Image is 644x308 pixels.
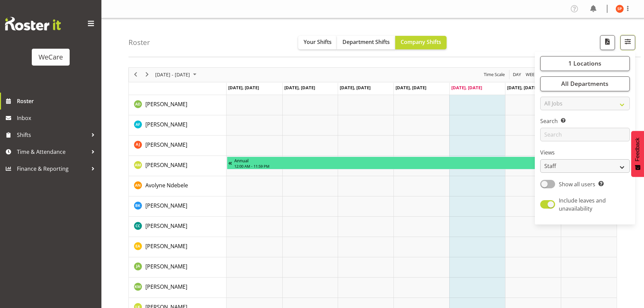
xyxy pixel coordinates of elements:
[145,121,187,128] span: [PERSON_NAME]
[234,163,603,169] div: 12:00 AM - 11:59 PM
[129,95,226,115] td: Aleea Devenport resource
[227,157,616,169] div: Antonia Mao"s event - Annual Begin From Saturday, August 2, 2025 at 12:00:00 AM GMT+12:00 Ends At...
[131,70,140,79] button: Previous
[129,136,226,156] td: Amy Johannsen resource
[145,100,187,108] a: [PERSON_NAME]
[540,117,630,125] label: Search
[141,68,153,82] div: next period
[145,141,187,149] a: [PERSON_NAME]
[145,222,187,230] span: [PERSON_NAME]
[129,115,226,136] td: Alex Ferguson resource
[129,278,226,298] td: Kishendri Moodley resource
[304,38,332,46] span: Your Shifts
[483,70,505,79] span: Time Scale
[129,156,226,176] td: Antonia Mao resource
[512,70,522,79] span: Day
[154,70,191,79] span: [DATE] - [DATE]
[540,128,630,141] input: Search
[228,85,259,91] span: [DATE], [DATE]
[145,161,187,169] span: [PERSON_NAME]
[540,76,630,91] button: All Departments
[559,197,606,212] span: Include leaves and unavailability
[342,38,390,46] span: Department Shifts
[451,85,482,91] span: [DATE], [DATE]
[145,283,187,291] a: [PERSON_NAME]
[145,181,188,189] a: Avolyne Ndebele
[39,52,63,62] div: WeCare
[568,59,601,67] span: 1 Locations
[145,222,187,230] a: [PERSON_NAME]
[145,141,187,148] span: [PERSON_NAME]
[396,85,426,91] span: [DATE], [DATE]
[525,70,538,79] span: Week
[5,17,61,30] img: Rosterit website logo
[145,120,187,128] a: [PERSON_NAME]
[17,147,88,157] span: Time & Attendance
[337,36,395,49] button: Department Shifts
[401,38,441,46] span: Company Shifts
[129,217,226,237] td: Charlotte Courtney resource
[145,202,187,209] span: [PERSON_NAME]
[153,68,200,82] div: August 18 - 24, 2025
[631,131,644,177] button: Feedback - Show survey
[145,161,187,169] a: [PERSON_NAME]
[17,164,88,174] span: Finance & Reporting
[635,138,641,161] span: Feedback
[525,70,539,79] button: Timeline Week
[395,36,447,49] button: Company Shifts
[129,257,226,278] td: Jane Arps resource
[145,262,187,270] a: [PERSON_NAME]
[143,70,152,79] button: Next
[145,263,187,270] span: [PERSON_NAME]
[620,35,635,50] button: Filter Shifts
[17,113,98,123] span: Inbox
[145,242,187,250] span: [PERSON_NAME]
[559,181,595,188] span: Show all users
[154,70,199,79] button: August 2025
[17,130,88,140] span: Shifts
[130,68,141,82] div: previous period
[483,70,506,79] button: Time Scale
[129,237,226,257] td: Ena Advincula resource
[145,202,187,210] a: [PERSON_NAME]
[512,70,522,79] button: Timeline Day
[561,79,609,88] span: All Departments
[284,85,315,91] span: [DATE], [DATE]
[340,85,371,91] span: [DATE], [DATE]
[616,5,624,13] img: samantha-poultney11298.jpg
[129,176,226,196] td: Avolyne Ndebele resource
[145,242,187,250] a: [PERSON_NAME]
[298,36,337,49] button: Your Shifts
[600,35,615,50] button: Download a PDF of the roster according to the set date range.
[234,157,603,164] div: Annual
[128,39,150,46] h4: Roster
[507,85,538,91] span: [DATE], [DATE]
[17,96,98,106] span: Roster
[145,100,187,108] span: [PERSON_NAME]
[540,56,630,71] button: 1 Locations
[540,148,630,157] label: Views
[129,196,226,217] td: Brian Ko resource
